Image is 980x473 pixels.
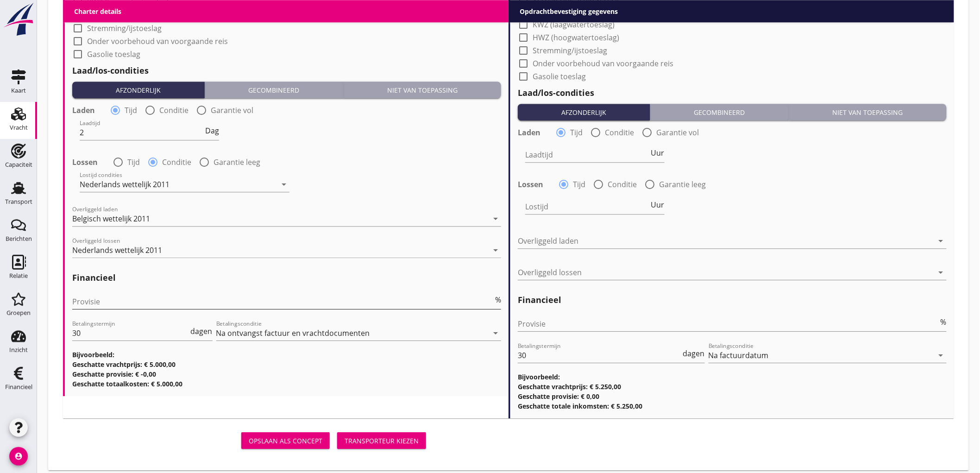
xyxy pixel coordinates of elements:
i: arrow_drop_down [936,267,947,278]
label: Tijd [125,106,137,115]
div: Afzonderlijk [76,85,201,95]
button: Niet van toepassing [789,104,947,120]
label: Onder voorbehoud van voorgaande reis [533,59,673,68]
h3: Geschatte totale inkomsten: € 5.250,00 [518,401,947,411]
label: Garantie leeg [214,158,260,167]
div: Vracht [10,125,28,131]
label: HWZ (hoogwatertoeslag) [533,33,619,42]
input: Betalingstermijn [72,326,189,341]
div: Nederlands wettelijk 2011 [72,246,162,254]
strong: Laden [518,128,540,137]
i: arrow_drop_down [490,328,501,339]
button: Gecombineerd [205,82,343,98]
i: arrow_drop_down [278,179,289,190]
h2: Financieel [72,271,501,284]
input: Betalingstermijn [518,348,681,363]
h3: Geschatte vrachtprijs: € 5.250,00 [518,382,947,391]
i: arrow_drop_down [936,235,947,246]
label: HWZ (hoogwatertoeslag) [87,11,174,20]
div: Inzicht [9,347,28,353]
i: account_circle [9,447,28,466]
button: Transporteur kiezen [337,432,426,449]
h3: Geschatte provisie: € 0,00 [518,391,947,401]
h3: Geschatte totaalkosten: € 5.000,00 [72,379,501,389]
div: Opslaan als concept [249,436,322,446]
div: % [939,318,947,326]
div: Niet van toepassing [347,85,497,95]
i: arrow_drop_down [490,213,501,224]
label: Tijd [570,128,583,137]
div: Niet van toepassing [793,107,943,117]
h3: Geschatte provisie: € -0,00 [72,369,501,379]
div: Afzonderlijk [521,107,646,117]
label: Tijd [573,180,585,189]
button: Opslaan als concept [241,432,330,449]
div: Na ontvangst factuur en vrachtdocumenten [216,329,370,337]
span: Dag [205,127,219,134]
h3: Bijvoorbeeld: [72,350,501,359]
div: Na factuurdatum [709,351,769,359]
span: Uur [651,149,665,157]
div: Groepen [6,310,31,316]
div: Financieel [5,384,32,390]
div: Transport [5,199,32,205]
button: Niet van toepassing [344,82,501,98]
div: Gecombineerd [654,107,785,117]
label: Tijd [127,158,140,167]
div: Capaciteit [5,162,32,168]
div: Nederlands wettelijk 2011 [80,180,170,189]
label: Conditie [608,180,637,189]
input: Lostijd [525,199,649,214]
button: Afzonderlijk [72,82,205,98]
label: Conditie [159,106,188,115]
label: Onder voorbehoud van voorgaande reis [87,37,228,46]
span: Uur [651,201,665,208]
div: Kaart [11,88,26,94]
i: arrow_drop_down [490,245,501,256]
input: Laadtijd [80,125,203,140]
label: Conditie [605,128,634,137]
label: Gasolie toeslag [533,72,586,81]
div: Transporteur kiezen [345,436,419,446]
h3: Bijvoorbeeld: [518,372,947,382]
button: Afzonderlijk [518,104,650,120]
label: KWZ (laagwatertoeslag) [533,20,615,29]
label: Stremming/ijstoeslag [533,46,607,55]
i: arrow_drop_down [936,350,947,361]
div: % [493,296,501,303]
label: Garantie leeg [659,180,706,189]
label: Garantie vol [656,128,699,137]
strong: Lossen [72,158,98,167]
div: Relatie [9,273,28,279]
img: logo-small.a267ee39.svg [2,2,35,37]
button: Gecombineerd [650,104,789,120]
label: Conditie [162,158,191,167]
div: Gecombineerd [208,85,339,95]
label: Stremming/ijstoeslag [87,24,162,33]
strong: Lossen [518,180,543,189]
label: Transportbasis [533,7,586,16]
input: Laadtijd [525,147,649,162]
label: Garantie vol [211,106,253,115]
h3: Geschatte vrachtprijs: € 5.000,00 [72,359,501,369]
label: Gasolie toeslag [87,50,140,59]
input: Provisie [518,316,939,331]
div: Belgisch wettelijk 2011 [72,214,150,223]
div: dagen [681,350,705,357]
h2: Financieel [518,294,947,306]
input: Provisie [72,294,493,309]
div: dagen [189,328,213,335]
strong: Laden [72,106,95,115]
h2: Laad/los-condities [72,64,501,77]
div: Berichten [6,236,32,242]
h2: Laad/los-condities [518,87,947,99]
